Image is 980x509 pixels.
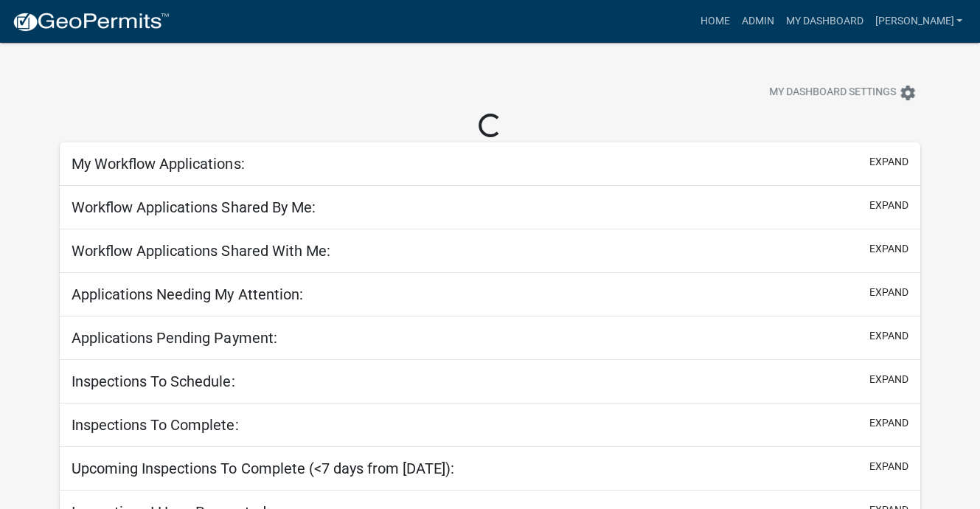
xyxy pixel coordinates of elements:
[869,285,908,300] button: expand
[72,416,238,434] h5: Inspections To Complete:
[72,329,277,347] h5: Applications Pending Payment:
[769,84,896,102] span: My Dashboard Settings
[72,155,244,173] h5: My Workflow Applications:
[869,328,908,344] button: expand
[899,84,917,102] i: settings
[694,7,735,35] a: Home
[72,460,453,477] h5: Upcoming Inspections To Complete (<7 days from [DATE]):
[869,459,908,474] button: expand
[72,285,302,303] h5: Applications Needing My Attention:
[735,7,779,35] a: Admin
[757,78,928,107] button: My Dashboard Settingssettings
[72,242,330,260] h5: Workflow Applications Shared With Me:
[779,7,869,35] a: My Dashboard
[869,415,908,431] button: expand
[869,154,908,170] button: expand
[869,241,908,257] button: expand
[869,372,908,387] button: expand
[72,373,234,390] h5: Inspections To Schedule:
[72,198,315,216] h5: Workflow Applications Shared By Me:
[869,7,968,35] a: [PERSON_NAME]
[869,198,908,213] button: expand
